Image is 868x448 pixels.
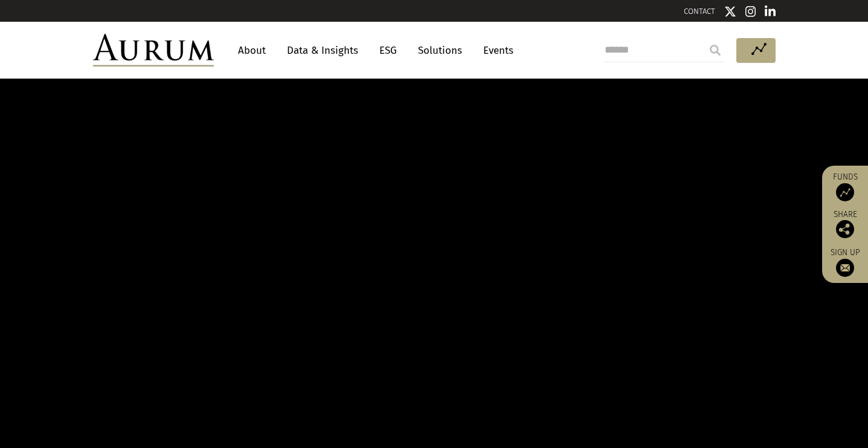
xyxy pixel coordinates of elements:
img: Linkedin icon [765,5,776,18]
a: About [232,39,272,62]
div: Share [828,210,862,238]
input: Submit [703,38,727,62]
img: Access Funds [836,183,854,201]
a: ESG [373,39,403,62]
img: Instagram icon [745,5,756,18]
img: Aurum [93,34,214,67]
img: Twitter icon [724,5,736,18]
a: CONTACT [684,7,715,16]
a: Solutions [412,39,468,62]
a: Data & Insights [281,39,364,62]
img: Share this post [836,220,854,238]
a: Funds [828,172,862,201]
a: Sign up [828,247,862,277]
img: Sign up to our newsletter [836,259,854,277]
a: Events [477,39,513,62]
